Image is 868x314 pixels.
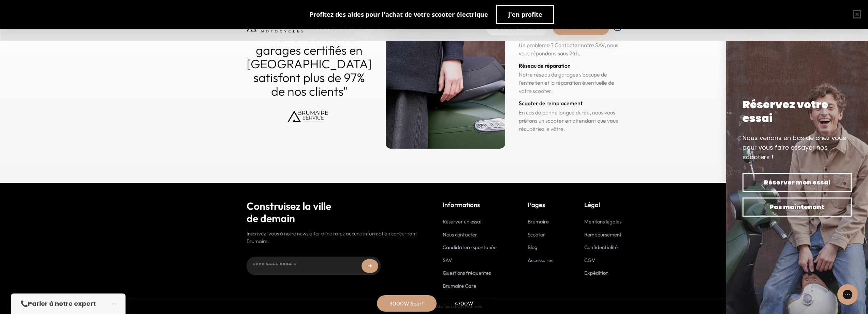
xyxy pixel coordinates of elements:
img: Brumaire Service [286,104,333,131]
a: Brumaire [528,218,549,225]
a: Expédition [584,270,608,276]
input: Adresse email... [247,257,381,275]
a: Accessoires [528,257,553,263]
a: Confidentialité [584,244,618,250]
div: 4700W [437,295,491,312]
a: SAV [443,257,452,263]
p: "Notre réseau de garages certifiés en [GEOGRAPHIC_DATA] satisfont plus de 97% de nos clients" [247,30,372,98]
a: Brumaire Care [443,283,476,289]
button: ➜ [362,259,378,273]
p: Un problème ? Contactez notre SAV, nous vous répondons sous 24h. [519,41,622,57]
p: En cas de panne longue durée, nous vous prêtons un scooter en attendant que vous récupériez le vô... [519,108,622,133]
p: Pages [528,200,553,209]
a: Réserver un essai [443,218,481,225]
a: Blog [528,244,538,250]
a: Scooter [528,231,545,238]
p: Légal [584,200,622,209]
iframe: Gorgias live chat messenger [834,282,861,307]
p: Notre réseau de garages s'occupe de l'entretien et la réparation éventuelle de votre scooter. [519,70,622,95]
h2: Construisez la ville de demain [247,200,426,224]
h3: Réseau de réparation [519,62,622,70]
a: Questions fréquentes [443,270,491,276]
div: 3000W Sport [380,295,434,312]
a: CGV [584,257,595,263]
img: qualite_garantie.jpg [386,12,505,149]
p: Inscrivez-vous à notre newsletter et ne ratez aucune information concernant Brumaire. [247,230,426,245]
p: Informations [443,200,497,209]
a: Remboursement [584,231,622,238]
a: Mentions légales [584,218,621,225]
a: Candidature spontanée [443,244,497,250]
a: Nous contacter [443,231,477,238]
h3: Scooter de remplacement [519,99,622,107]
